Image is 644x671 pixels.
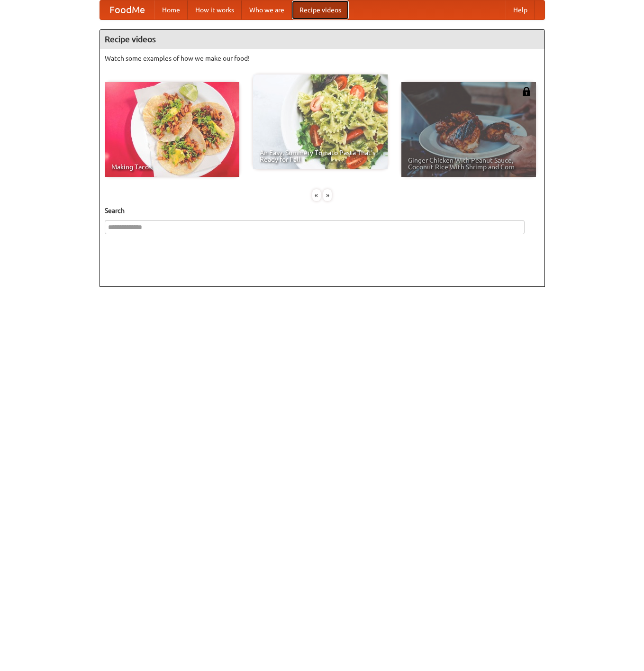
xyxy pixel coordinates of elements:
a: Making Tacos [105,82,239,177]
div: « [312,189,321,201]
h5: Search [105,206,540,215]
a: How it works [188,0,242,19]
span: An Easy, Summery Tomato Pasta That's Ready for Fall [260,149,381,163]
div: » [323,189,332,201]
a: Who we are [242,0,292,19]
a: FoodMe [100,0,154,19]
a: An Easy, Summery Tomato Pasta That's Ready for Fall [253,74,388,169]
a: Recipe videos [292,0,349,19]
a: Home [154,0,188,19]
a: Help [506,0,535,19]
span: Making Tacos [111,164,233,170]
h4: Recipe videos [100,30,544,49]
p: Watch some examples of how we make our food! [105,54,540,63]
img: 483408.png [522,87,531,96]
